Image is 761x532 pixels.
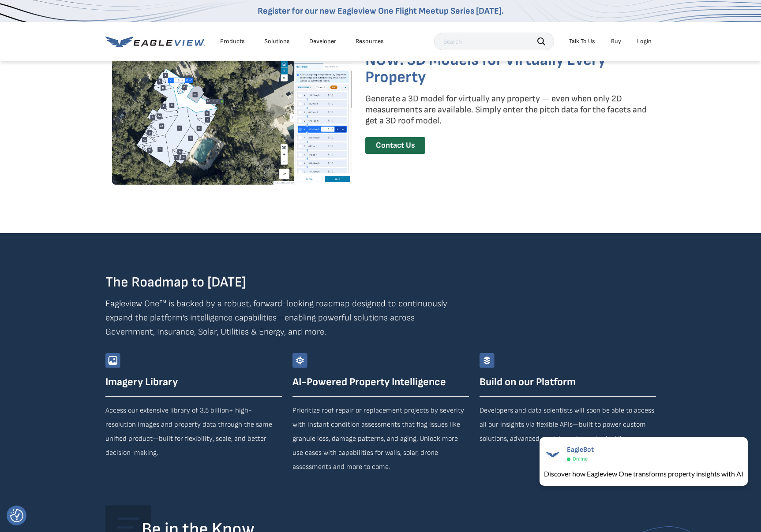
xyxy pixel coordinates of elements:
[105,275,656,290] h2: The Roadmap to [DATE]
[544,469,743,479] div: Discover how Eagleview One transforms property insights with AI
[105,404,282,460] p: Access our extensive library of 3.5 billion+ high-resolution images and property data through the...
[264,37,290,45] div: Solutions
[105,297,458,339] p: Eagleview One™ is backed by a robust, forward-looking roadmap designed to continuously expand the...
[611,37,621,45] a: Buy
[292,353,307,368] img: Group-9744-3.svg
[105,353,120,368] img: Group-9744-2.svg
[220,37,245,45] div: Products
[365,137,425,154] a: Contact Us
[365,93,649,126] p: Generate a 3D model for virtually any property — even when only 2D measurements are available. Si...
[258,6,504,16] a: Register for our new Eagleview One Flight Meetup Series [DATE].
[434,33,554,50] input: Search
[292,375,469,389] h3: AI-Powered Property Intelligence
[292,404,469,474] p: Prioritize roof repair or replacement projects by severity with instant condition assessments tha...
[480,404,656,446] p: Developers and data scientists will soon be able to access all our insights via flexible APIs—bui...
[309,37,336,45] a: Developer
[567,446,594,454] span: EagleBot
[480,375,656,389] h3: Build on our Platform
[637,37,652,45] div: Login
[365,52,649,86] h3: NOW: 3D Models for Virtually Every Property
[10,509,23,522] button: Consent Preferences
[544,446,562,463] img: EagleBot
[356,37,384,45] div: Resources
[569,37,595,45] div: Talk To Us
[573,456,588,462] span: Online
[480,353,495,368] img: Group-9744-4.svg
[10,509,23,522] img: Revisit consent button
[105,375,282,389] h3: Imagery Library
